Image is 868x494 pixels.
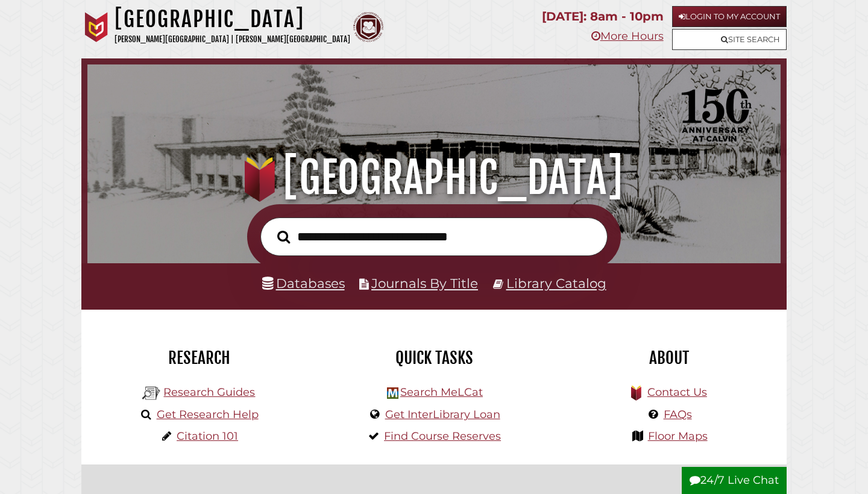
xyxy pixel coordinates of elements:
[142,384,160,402] img: Hekman Library Logo
[561,348,778,368] h2: About
[672,29,787,50] a: Site Search
[177,430,238,443] a: Citation 101
[81,12,112,42] img: Calvin University
[400,386,483,399] a: Search MeLCat
[672,6,787,27] a: Login to My Account
[664,408,692,421] a: FAQs
[542,6,664,27] p: [DATE]: 8am - 10pm
[277,230,290,243] i: Search
[262,275,345,291] a: Databases
[353,12,383,42] img: Calvin Theological Seminary
[90,348,307,368] h2: Research
[387,387,398,399] img: Hekman Library Logo
[648,430,708,443] a: Floor Maps
[591,30,664,43] a: More Hours
[647,386,707,399] a: Contact Us
[115,6,350,33] h1: [GEOGRAPHIC_DATA]
[271,227,296,247] button: Search
[157,408,259,421] a: Get Research Help
[325,348,542,368] h2: Quick Tasks
[115,33,350,46] p: [PERSON_NAME][GEOGRAPHIC_DATA] | [PERSON_NAME][GEOGRAPHIC_DATA]
[371,275,478,291] a: Journals By Title
[163,386,255,399] a: Research Guides
[385,408,500,421] a: Get InterLibrary Loan
[506,275,606,291] a: Library Catalog
[384,430,501,443] a: Find Course Reserves
[101,151,768,204] h1: [GEOGRAPHIC_DATA]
